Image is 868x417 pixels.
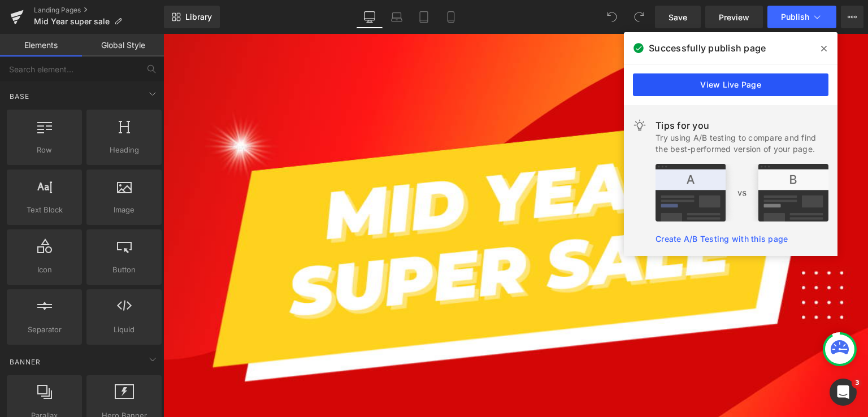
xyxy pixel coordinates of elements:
span: Image [90,204,158,216]
span: 3 [853,379,862,388]
button: Redo [628,6,650,28]
span: Publish [781,12,809,21]
span: Preview [719,11,749,23]
a: Global Style [82,34,164,57]
span: Text Block [10,204,79,216]
img: light.svg [633,119,646,132]
span: Base [8,91,31,102]
span: Button [90,264,158,276]
img: tip.png [656,164,828,221]
button: Publish [767,6,836,28]
iframe: Intercom live chat [830,379,857,406]
a: Tablet [410,6,437,28]
a: Preview [705,6,763,28]
span: Library [185,12,212,22]
a: New Library [164,6,220,28]
button: More [841,6,863,28]
span: Heading [90,144,158,156]
a: Desktop [356,6,383,28]
span: Separator [10,324,79,336]
a: Mobile [437,6,465,28]
button: Undo [601,6,623,28]
div: Try using A/B testing to compare and find the best-performed version of your page. [656,132,828,155]
span: Mid Year super sale [34,17,110,26]
span: Successfully publish page [649,41,766,55]
span: Row [10,144,79,156]
span: Banner [8,357,42,367]
a: Laptop [383,6,410,28]
a: Create A/B Testing with this page [656,234,788,244]
a: Landing Pages [34,6,164,15]
span: Liquid [90,324,158,336]
span: Save [669,11,687,23]
span: Icon [10,264,79,276]
a: View Live Page [633,73,828,96]
div: Tips for you [656,119,828,132]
